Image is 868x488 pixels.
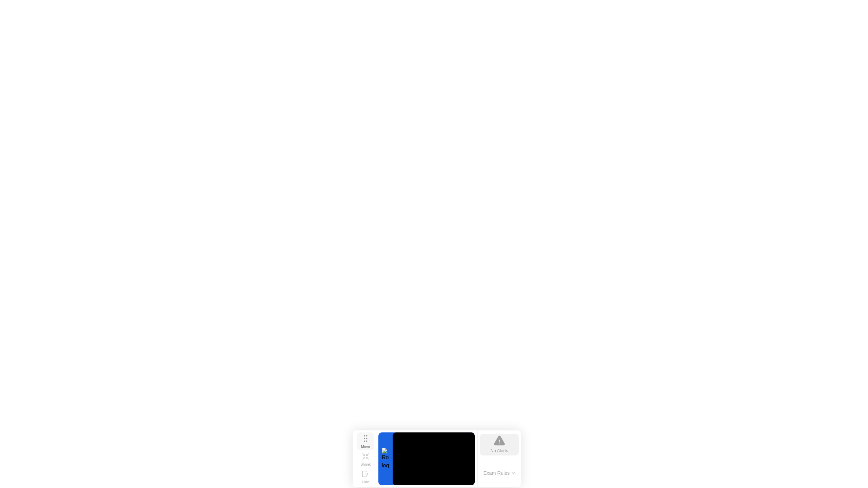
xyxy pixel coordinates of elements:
button: Exam Rules [481,470,517,476]
div: Shrink [360,462,371,466]
div: Move [361,445,370,449]
button: Move [357,432,374,450]
div: No Alerts [491,447,508,454]
button: Shrink [357,450,374,468]
button: Hide [357,468,374,485]
div: Hide [362,480,369,484]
